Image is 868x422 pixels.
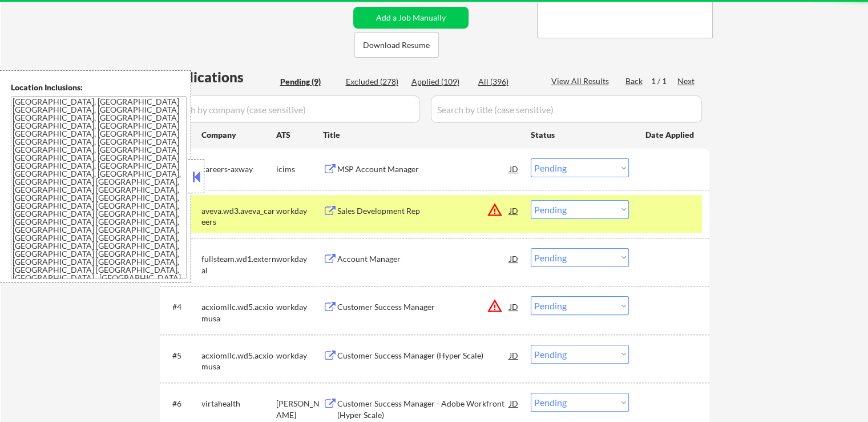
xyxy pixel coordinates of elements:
[431,95,702,123] input: Search by title (case sensitive)
[276,350,323,361] div: workday
[346,76,403,87] div: Excluded (278)
[172,398,192,409] div: #6
[276,301,323,313] div: workday
[508,248,520,269] div: JD
[625,75,644,87] div: Back
[411,76,469,87] div: Applied (109)
[478,76,535,87] div: All (396)
[508,393,520,413] div: JD
[172,301,192,313] div: #4
[172,350,192,361] div: #5
[201,253,276,276] div: fullsteam.wd1.external
[551,75,612,87] div: View All Results
[276,253,323,265] div: workday
[645,129,696,141] div: Date Applied
[337,164,510,175] div: MSP Account Manager
[651,75,677,87] div: 1 / 1
[677,75,696,87] div: Next
[201,164,276,175] div: careers-axway
[163,95,420,123] input: Search by company (case sensitive)
[276,164,323,175] div: icims
[163,70,276,84] div: Applications
[337,350,510,361] div: Customer Success Manager (Hyper Scale)
[508,296,520,317] div: JD
[353,7,469,29] button: Add a Job Manually
[201,398,276,409] div: virtahealth
[337,253,510,265] div: Account Manager
[276,205,323,217] div: workday
[508,345,520,365] div: JD
[11,82,187,93] div: Location Inclusions:
[323,129,520,141] div: Title
[201,129,276,141] div: Company
[201,205,276,228] div: aveva.wd3.aveva_careers
[276,398,323,420] div: [PERSON_NAME]
[508,158,520,179] div: JD
[337,301,510,313] div: Customer Success Manager
[201,350,276,372] div: acxiomllc.wd5.acxiomusa
[201,301,276,324] div: acxiomllc.wd5.acxiomusa
[531,124,629,145] div: Status
[487,298,503,314] button: warning_amber
[354,32,439,58] button: Download Resume
[337,205,510,217] div: Sales Development Rep
[508,200,520,221] div: JD
[276,129,323,141] div: ATS
[280,76,337,87] div: Pending (9)
[337,398,510,420] div: Customer Success Manager - Adobe Workfront (Hyper Scale)
[487,202,503,218] button: warning_amber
